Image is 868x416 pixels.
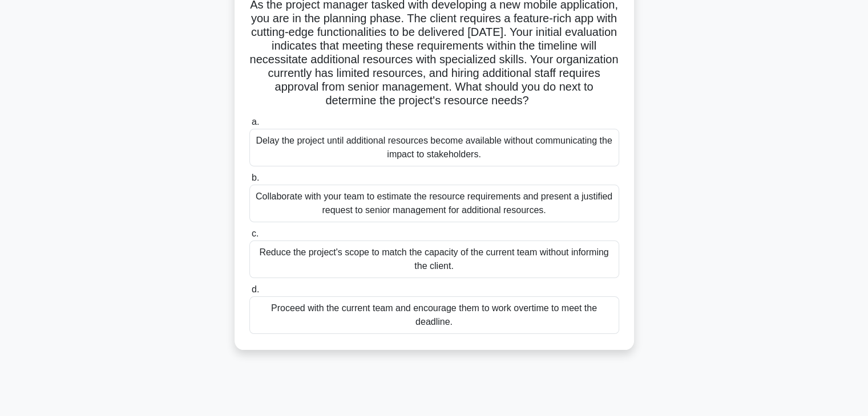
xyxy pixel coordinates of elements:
div: Reduce the project's scope to match the capacity of the current team without informing the client. [249,240,619,278]
div: Delay the project until additional resources become available without communicating the impact to... [249,129,619,166]
div: Collaborate with your team to estimate the resource requirements and present a justified request ... [249,185,619,222]
span: d. [252,284,259,294]
span: a. [252,117,259,127]
div: Proceed with the current team and encourage them to work overtime to meet the deadline. [249,296,619,334]
span: b. [252,173,259,182]
span: c. [252,229,259,238]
